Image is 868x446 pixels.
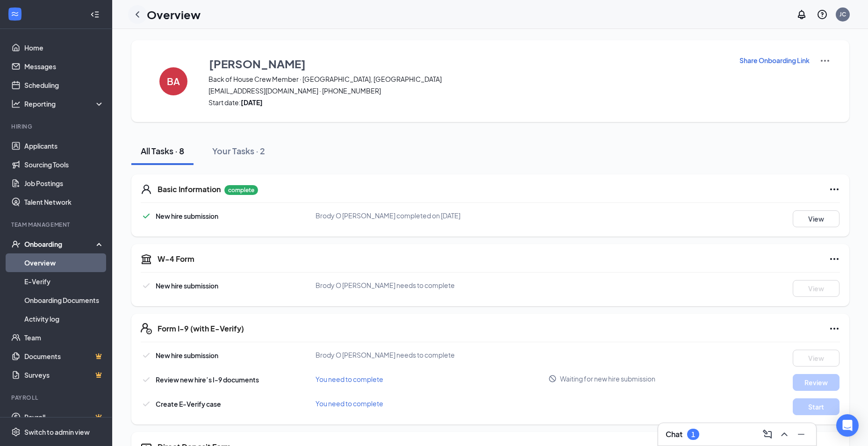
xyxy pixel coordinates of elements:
span: Waiting for new hire submission [560,374,655,383]
svg: Notifications [796,9,807,20]
a: Overview [24,253,104,272]
a: Team [24,328,104,347]
div: Switch to admin view [24,427,90,437]
p: complete [224,185,258,195]
span: [EMAIL_ADDRESS][DOMAIN_NAME] · [PHONE_NUMBER] [208,86,727,95]
div: Payroll [11,394,102,402]
a: SurveysCrown [24,366,104,384]
a: Applicants [24,137,104,155]
svg: Ellipses [829,323,840,334]
svg: Checkmark [141,374,152,385]
h5: Form I-9 (with E-Verify) [158,324,244,334]
span: Brody O [PERSON_NAME] completed on [DATE] [316,211,460,220]
button: BA [150,55,197,107]
a: Job Postings [24,174,104,193]
a: Home [24,38,104,57]
svg: FormI9EVerifyIcon [141,323,152,334]
div: 1 [691,431,695,439]
svg: WorkstreamLogo [10,9,20,19]
a: Activity log [24,309,104,328]
h1: Overview [147,7,201,22]
svg: ChevronUp [779,429,790,440]
svg: Checkmark [141,280,152,291]
svg: Checkmark [141,210,152,222]
svg: Blocked [548,374,557,383]
span: Back of House Crew Member · [GEOGRAPHIC_DATA], [GEOGRAPHIC_DATA] [208,74,727,84]
div: Open Intercom Messenger [836,414,859,437]
svg: TaxGovernmentIcon [141,253,152,265]
div: Reporting [24,99,105,108]
h3: Chat [666,429,682,439]
h3: [PERSON_NAME] [209,56,306,72]
span: Brody O [PERSON_NAME] needs to complete [316,281,455,289]
h5: Basic Information [158,184,221,194]
div: Onboarding [24,239,96,249]
button: View [793,280,839,297]
div: All Tasks · 8 [141,145,184,157]
svg: Checkmark [141,398,152,410]
a: Scheduling [24,76,104,94]
svg: ComposeMessage [762,429,773,440]
div: Your Tasks · 2 [212,145,265,157]
button: ComposeMessage [760,427,775,442]
button: Share Onboarding Link [739,55,810,65]
div: Hiring [11,122,102,130]
svg: UserCheck [11,239,21,249]
a: E-Verify [24,272,104,291]
span: Create E-Verify case [156,400,221,408]
span: New hire submission [156,281,218,290]
svg: Minimize [796,429,807,440]
a: DocumentsCrown [24,347,104,366]
img: More Actions [819,55,831,66]
svg: Ellipses [829,253,840,265]
p: Share Onboarding Link [739,56,810,65]
button: View [793,350,839,367]
svg: ChevronLeft [132,9,143,20]
strong: [DATE] [241,98,263,107]
button: Review [793,374,839,391]
svg: Ellipses [829,184,840,195]
svg: User [141,184,152,195]
h4: BA [167,78,180,85]
span: Brody O [PERSON_NAME] needs to complete [316,351,455,359]
a: Talent Network [24,193,104,211]
button: Start [793,398,839,415]
h5: W-4 Form [158,254,194,264]
button: ChevronUp [777,427,792,442]
button: View [793,210,839,227]
svg: Analysis [11,99,21,108]
span: Review new hire’s I-9 documents [156,375,259,384]
span: New hire submission [156,212,218,220]
a: Onboarding Documents [24,291,104,309]
a: Messages [24,57,104,76]
svg: Collapse [90,10,100,19]
svg: Checkmark [141,350,152,361]
div: Team Management [11,221,102,229]
span: Start date: [208,98,727,107]
span: New hire submission [156,351,218,360]
div: JC [839,10,846,18]
svg: QuestionInfo [817,9,828,20]
button: [PERSON_NAME] [208,55,727,72]
a: PayrollCrown [24,408,104,426]
button: Minimize [794,427,809,442]
a: Sourcing Tools [24,155,104,174]
span: You need to complete [316,399,383,408]
span: You need to complete [316,375,383,383]
svg: Settings [11,427,21,437]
